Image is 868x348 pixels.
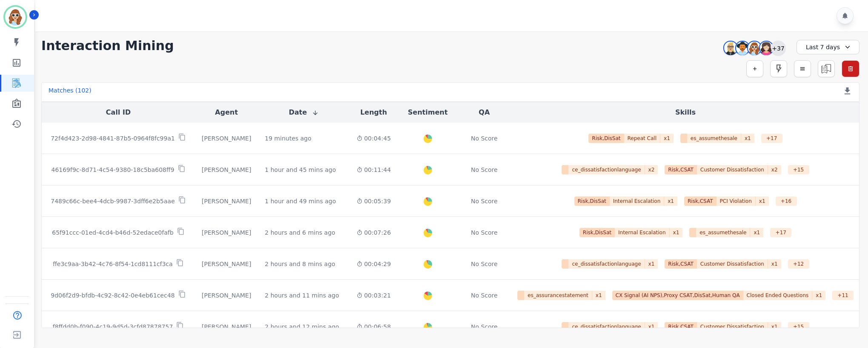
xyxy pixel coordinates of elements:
[768,322,781,331] span: x 1
[53,323,173,331] p: f8ffdd0b-f090-4c19-9d5d-3cfd87878757
[408,107,448,118] button: Sentiment
[106,107,131,118] button: Call ID
[479,107,490,118] button: QA
[357,197,391,205] div: 00:05:39
[771,41,785,55] div: +37
[265,291,339,300] div: 2 hours and 11 mins ago
[645,259,658,269] span: x 1
[697,165,768,174] span: Customer Dissatisfaction
[697,322,768,331] span: Customer Dissatisfaction
[265,197,336,205] div: 1 hour and 49 mins ago
[612,291,743,300] span: CX Signal (AI NPS),Proxy CSAT,DisSat,Human QA
[592,291,605,300] span: x 1
[812,291,825,300] span: x 1
[41,38,174,53] h1: Interaction Mining
[265,134,311,143] div: 19 minutes ago
[5,7,26,27] img: Bordered avatar
[471,134,498,143] div: No Score
[265,166,336,174] div: 1 hour and 45 mins ago
[750,228,763,237] span: x 1
[51,291,174,300] p: 9d06f2d9-bfdb-4c92-8c42-0e4eb61cec48
[645,165,658,174] span: x 2
[664,196,677,206] span: x 1
[202,260,251,268] div: [PERSON_NAME]
[51,134,175,143] p: 72f4d423-2d98-4841-87b5-0964f8fc99a1
[588,134,624,143] span: Risk,DisSat
[615,228,670,237] span: Internal Escalation
[51,166,174,174] p: 46169f9c-8d71-4c54-9380-18c5ba608ff9
[568,322,645,331] span: ce_dissatisfactionlanguage
[717,196,756,206] span: PCI Violation
[797,40,859,54] div: Last 7 days
[357,323,391,331] div: 00:06:58
[624,134,660,143] span: Repeat Call
[665,259,697,269] span: Risk,CSAT
[265,323,339,331] div: 2 hours and 12 mins ago
[357,291,391,300] div: 00:03:21
[568,165,645,174] span: ce_dissatisfactionlanguage
[202,197,251,205] div: [PERSON_NAME]
[832,291,854,300] div: + 11
[675,107,696,118] button: Skills
[202,323,251,331] div: [PERSON_NAME]
[360,107,387,118] button: Length
[524,291,592,300] span: es_assurancestatement
[761,134,782,143] div: + 17
[289,107,319,118] button: Date
[697,259,768,269] span: Customer Dissatisfaction
[202,228,251,237] div: [PERSON_NAME]
[215,107,238,118] button: Agent
[51,197,175,205] p: 7489c66c-bee4-4dcb-9987-3dff6e2b5aae
[788,165,809,174] div: + 15
[471,228,498,237] div: No Score
[770,228,791,237] div: + 17
[265,228,335,237] div: 2 hours and 6 mins ago
[610,196,665,206] span: Internal Escalation
[665,322,697,331] span: Risk,CSAT
[202,291,251,300] div: [PERSON_NAME]
[696,228,750,237] span: es_assumethesale
[53,260,173,268] p: ffe3c9aa-3b42-4c76-8f54-1cd8111cf3ca
[357,260,391,268] div: 00:04:29
[776,196,797,206] div: + 16
[741,134,754,143] span: x 1
[471,260,498,268] div: No Score
[357,134,391,143] div: 00:04:45
[768,165,781,174] span: x 2
[574,196,610,206] span: Risk,DisSat
[52,228,174,237] p: 65f91ccc-01ed-4cd4-b46d-52edace0fafb
[684,196,717,206] span: Risk,CSAT
[471,197,498,205] div: No Score
[743,291,813,300] span: Closed Ended Questions
[568,259,645,269] span: ce_dissatisfactionlanguage
[357,228,391,237] div: 00:07:26
[788,322,809,331] div: + 15
[687,134,741,143] span: es_assumethesale
[471,291,498,300] div: No Score
[357,166,391,174] div: 00:11:44
[265,260,335,268] div: 2 hours and 8 mins ago
[580,228,615,237] span: Risk,DisSat
[49,86,91,98] div: Matches ( 102 )
[645,322,658,331] span: x 1
[660,134,674,143] span: x 1
[768,259,781,269] span: x 1
[202,166,251,174] div: [PERSON_NAME]
[665,165,697,174] span: Risk,CSAT
[756,196,769,206] span: x 1
[670,228,683,237] span: x 1
[471,166,498,174] div: No Score
[202,134,251,143] div: [PERSON_NAME]
[471,323,498,331] div: No Score
[788,259,809,269] div: + 12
